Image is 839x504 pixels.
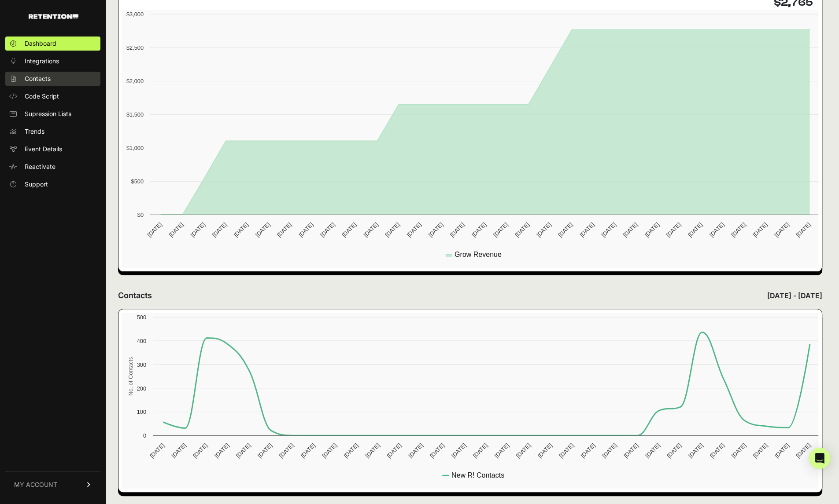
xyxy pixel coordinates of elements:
[5,124,100,139] a: Trends
[687,221,704,238] text: [DATE]
[622,442,639,459] text: [DATE]
[451,471,504,479] text: New R! Contacts
[126,111,144,118] text: $1,500
[276,221,293,238] text: [DATE]
[622,221,639,238] text: [DATE]
[472,442,489,459] text: [DATE]
[233,221,250,238] text: [DATE]
[493,442,510,459] text: [DATE]
[5,177,100,191] a: Support
[450,442,467,459] text: [DATE]
[429,442,446,459] text: [DATE]
[297,221,314,238] text: [DATE]
[600,221,617,238] text: [DATE]
[5,142,100,156] a: Event Details
[137,409,146,415] text: 100
[321,442,338,459] text: [DATE]
[795,442,812,459] text: [DATE]
[687,442,704,459] text: [DATE]
[767,290,822,301] p: [DATE] - [DATE]
[126,44,144,51] text: $2,500
[773,221,790,238] text: [DATE]
[25,180,48,189] span: Support
[665,442,683,459] text: [DATE]
[192,442,209,459] text: [DATE]
[730,221,747,238] text: [DATE]
[455,251,502,258] text: Grow Revenue
[406,221,423,238] text: [DATE]
[137,362,146,368] text: 300
[751,221,769,238] text: [DATE]
[5,37,100,51] a: Dashboard
[25,57,59,66] span: Integrations
[752,442,769,459] text: [DATE]
[773,442,790,459] text: [DATE]
[126,78,144,84] text: $2,000
[127,357,134,395] text: No. of Contacts
[665,221,682,238] text: [DATE]
[211,221,228,238] text: [DATE]
[319,221,336,238] text: [DATE]
[213,442,230,459] text: [DATE]
[235,442,252,459] text: [DATE]
[384,221,401,238] text: [DATE]
[167,221,185,238] text: [DATE]
[189,221,207,238] text: [DATE]
[278,442,295,459] text: [DATE]
[254,221,271,238] text: [DATE]
[29,14,78,19] img: Retention.com
[137,314,146,321] text: 500
[514,221,531,238] text: [DATE]
[427,221,444,238] text: [DATE]
[364,442,381,459] text: [DATE]
[535,221,552,238] text: [DATE]
[340,221,358,238] text: [DATE]
[557,221,574,238] text: [DATE]
[25,145,62,153] span: Event Details
[644,442,661,459] text: [DATE]
[362,221,379,238] text: [DATE]
[578,221,595,238] text: [DATE]
[5,471,100,498] a: MY ACCOUNT
[795,221,812,238] text: [DATE]
[342,442,359,459] text: [DATE]
[536,442,554,459] text: [DATE]
[709,442,726,459] text: [DATE]
[118,289,152,302] h2: Contacts
[5,54,100,68] a: Integrations
[14,480,57,489] span: MY ACCOUNT
[131,178,144,185] text: $500
[25,39,56,48] span: Dashboard
[148,442,166,459] text: [DATE]
[385,442,403,459] text: [DATE]
[126,11,144,18] text: $3,000
[146,221,163,238] text: [DATE]
[126,145,144,151] text: $1,000
[137,338,146,344] text: 400
[470,221,488,238] text: [DATE]
[25,92,59,101] span: Code Script
[299,442,317,459] text: [DATE]
[25,74,51,83] span: Contacts
[137,212,144,218] text: $0
[137,385,146,392] text: 200
[25,162,55,171] span: Reactivate
[5,160,100,174] a: Reactivate
[5,72,100,86] a: Contacts
[170,442,187,459] text: [DATE]
[407,442,424,459] text: [DATE]
[492,221,509,238] text: [DATE]
[601,442,618,459] text: [DATE]
[643,221,661,238] text: [DATE]
[558,442,575,459] text: [DATE]
[143,432,146,439] text: 0
[449,221,466,238] text: [DATE]
[730,442,747,459] text: [DATE]
[515,442,532,459] text: [DATE]
[5,107,100,121] a: Supression Lists
[708,221,725,238] text: [DATE]
[25,127,44,136] span: Trends
[5,89,100,103] a: Code Script
[809,448,830,469] div: Open Intercom Messenger
[25,110,71,118] span: Supression Lists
